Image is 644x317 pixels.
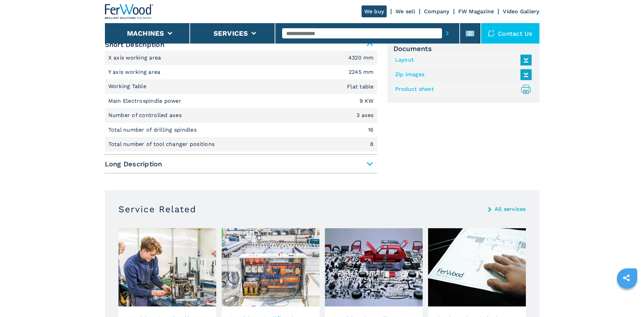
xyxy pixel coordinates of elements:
[618,269,635,286] a: sharethis
[214,29,248,37] button: Services
[108,126,199,134] p: Total number of drilling spindles
[347,84,374,89] em: Flat table
[368,127,374,133] em: 16
[395,84,528,95] a: Product sheet
[105,158,377,170] span: Long Description
[108,68,162,76] p: Y axis working area
[348,55,374,61] em: 4320 mm
[349,69,374,75] em: 2245 mm
[362,5,387,17] a: We buy
[356,113,374,118] em: 3 axes
[127,29,164,37] button: Machines
[360,98,374,104] em: 9 KW
[503,8,539,15] a: Video Gallery
[108,97,183,105] p: Main Electrospindle power
[615,286,639,312] iframe: Chat
[424,8,449,15] a: Company
[458,8,494,15] a: FW Magazine
[108,83,148,90] p: Working Table
[495,206,526,212] a: All services
[118,228,216,306] img: image
[395,8,415,15] a: We sell
[105,4,154,19] img: Ferwood
[105,38,377,51] span: Short Description
[393,45,533,53] span: Documents
[108,54,163,62] p: X axis working area
[108,112,184,119] p: Number of controlled axes
[370,141,373,147] em: 8
[488,30,495,37] img: Contact us
[395,54,528,66] a: Layout
[105,51,377,152] div: Short Description
[442,26,453,41] button: submit-button
[325,228,423,306] img: image
[108,140,217,148] p: Total number of tool changer positions
[118,204,196,215] h3: Service Related
[428,228,526,306] img: image
[395,69,528,80] a: Zip Images
[481,23,539,44] div: Contact us
[222,228,319,306] img: image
